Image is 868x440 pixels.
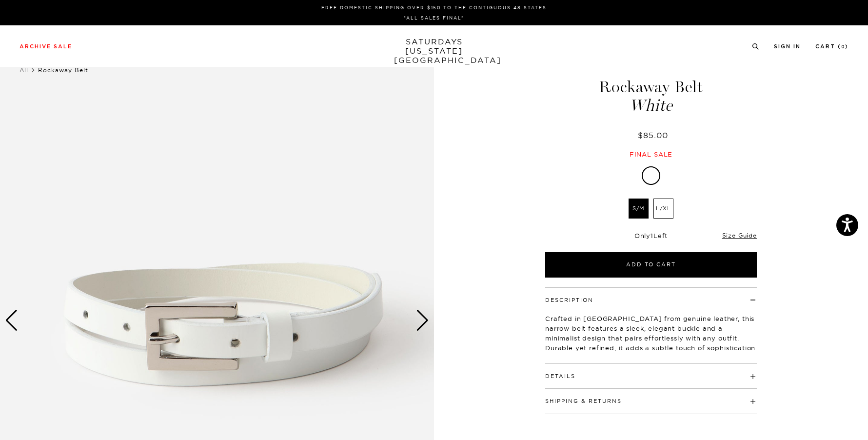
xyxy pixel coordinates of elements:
span: Rockaway Belt [38,66,88,74]
a: All [20,66,28,74]
p: Crafted in [GEOGRAPHIC_DATA] from genuine leather, this narrow belt features a sleek, elegant buc... [545,314,757,362]
a: Size Guide [722,232,757,239]
div: Previous slide [5,310,18,331]
a: Cart (0) [815,44,848,49]
a: Sign In [774,44,801,49]
a: SATURDAYS[US_STATE][GEOGRAPHIC_DATA] [394,37,474,65]
p: FREE DOMESTIC SHIPPING OVER $150 TO THE CONTIGUOUS 48 STATES [23,4,845,11]
label: S/M [629,199,649,219]
a: Archive Sale [20,44,72,49]
div: Next slide [416,310,429,331]
span: White [544,98,758,114]
div: Final sale [544,150,758,159]
label: L/XL [653,199,673,219]
button: Shipping & Returns [545,399,622,404]
span: $85.00 [638,130,668,140]
div: Only Left [545,232,757,240]
h1: Rockaway Belt [544,79,758,114]
button: Details [545,374,575,379]
button: Description [545,298,593,303]
button: Add to Cart [545,252,757,278]
p: *ALL SALES FINAL* [23,14,845,21]
span: 1 [651,232,653,240]
small: 0 [841,45,845,49]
